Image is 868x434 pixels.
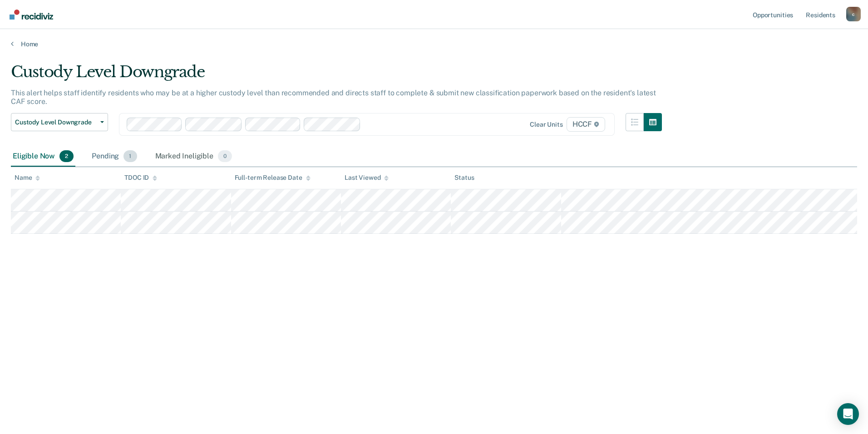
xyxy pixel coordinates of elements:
p: This alert helps staff identify residents who may be at a higher custody level than recommended a... [11,89,656,106]
div: Pending1 [90,147,138,167]
div: c [846,7,861,21]
span: 1 [123,150,137,162]
div: Eligible Now2 [11,147,75,167]
img: Recidiviz [10,10,53,20]
div: Custody Level Downgrade [11,63,662,89]
div: Clear units [530,121,563,128]
span: 2 [59,150,74,162]
a: Home [11,40,857,48]
div: Marked Ineligible0 [153,147,234,167]
span: HCCF [567,117,605,132]
div: Open Intercom Messenger [837,403,859,425]
span: Custody Level Downgrade [15,118,97,126]
div: Last Viewed [345,174,389,182]
div: Status [454,174,474,182]
span: 0 [218,150,232,162]
button: Profile dropdown button [846,7,861,21]
div: TDOC ID [124,174,157,182]
div: Name [15,174,40,182]
div: Full-term Release Date [235,174,311,182]
button: Custody Level Downgrade [11,113,108,131]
